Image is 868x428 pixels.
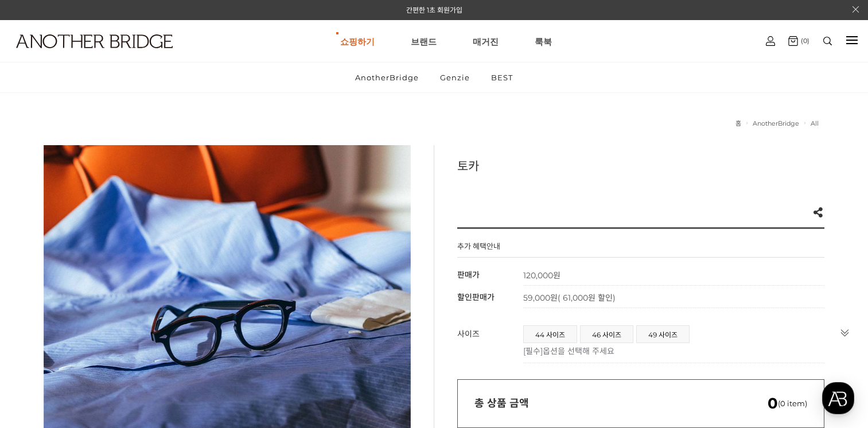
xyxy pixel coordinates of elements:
a: 쇼핑하기 [340,21,375,62]
span: 할인판매가 [457,292,495,302]
a: 매거진 [473,21,499,62]
img: cart [766,36,775,46]
span: ( 61,000원 할인) [558,293,616,303]
strong: 총 상품 금액 [474,397,529,410]
a: 49 사이즈 [637,326,689,343]
li: 49 사이즈 [636,325,690,343]
span: (0 item) [768,399,807,408]
span: 59,000원 [523,293,616,303]
a: 46 사이즈 [581,326,633,343]
a: All [811,119,819,127]
img: search [823,37,832,45]
span: (0) [798,37,809,45]
a: 룩북 [535,21,552,62]
a: 브랜드 [411,21,437,62]
span: 판매가 [457,270,480,280]
h3: 토카 [457,157,824,174]
th: 사이즈 [457,320,523,363]
a: 44 사이즈 [524,326,577,343]
img: cart [788,36,798,46]
li: 44 사이즈 [523,325,577,343]
a: AnotherBridge [345,63,429,92]
a: 홈 [735,119,741,127]
a: AnotherBridge [753,119,799,127]
a: Genzie [430,63,480,92]
p: [필수] [523,345,819,356]
li: 46 사이즈 [580,325,633,343]
span: 옵션을 선택해 주세요 [543,346,614,356]
strong: 120,000원 [523,270,560,281]
h4: 추가 혜택안내 [457,240,500,257]
a: 간편한 1초 회원가입 [406,6,462,14]
a: BEST [481,63,523,92]
em: 0 [768,394,778,413]
img: logo [16,34,173,48]
a: (0) [788,36,809,46]
a: logo [6,34,136,76]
